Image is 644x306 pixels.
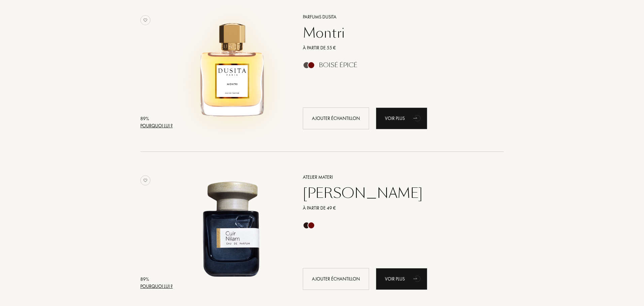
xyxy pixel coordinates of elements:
[298,174,494,181] a: Atelier Materi
[376,107,427,129] a: Voir plusanimation
[140,15,150,25] img: no_like_p.png
[411,111,424,125] div: animation
[376,268,427,290] div: Voir plus
[303,268,369,290] div: Ajouter échantillon
[411,272,424,285] div: animation
[303,107,369,129] div: Ajouter échantillon
[298,63,494,71] a: Boisé Épicé
[175,12,287,124] img: Montri Parfums Dusita
[298,185,494,201] a: [PERSON_NAME]
[140,122,173,129] div: Pourquoi lui ?
[175,173,287,285] img: Cuir Nilam Atelier Materi
[319,61,357,69] div: Boisé Épicé
[376,107,427,129] div: Voir plus
[298,25,494,41] a: Montri
[175,5,293,137] a: Montri Parfums Dusita
[298,205,494,212] a: À partir de 49 €
[175,165,293,297] a: Cuir Nilam Atelier Materi
[140,115,173,122] div: 89 %
[298,44,494,51] a: À partir de 55 €
[140,276,173,283] div: 89 %
[140,283,173,290] div: Pourquoi lui ?
[298,13,494,20] a: Parfums Dusita
[140,175,150,185] img: no_like_p.png
[376,268,427,290] a: Voir plusanimation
